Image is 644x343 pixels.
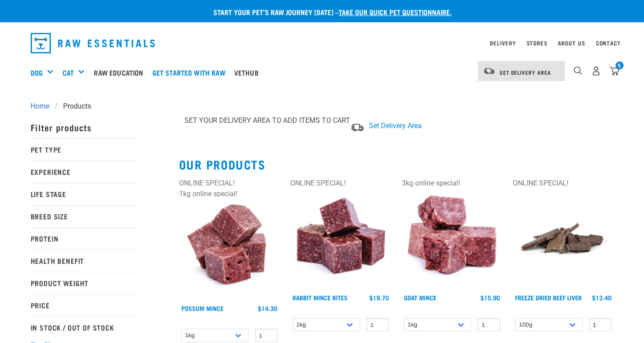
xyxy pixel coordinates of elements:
[404,296,436,299] a: Goat Mince
[527,41,548,44] a: Stores
[592,66,601,76] img: user.png
[31,101,49,112] span: Home
[232,55,265,90] a: Vethub
[558,41,585,44] a: About Us
[616,61,624,69] div: 5
[179,199,280,300] img: 1102 Possum Mince 01
[402,178,503,189] div: 3kg online special!
[150,55,232,90] a: Get started with Raw
[31,67,43,78] a: Dog
[350,123,364,132] img: van-moving.png
[179,178,280,189] div: ONLINE SPECIAL!
[367,318,389,332] input: 1
[31,161,137,183] p: Experience
[31,272,137,294] p: Product Weight
[478,318,500,332] input: 1
[480,294,500,301] div: $15.90
[596,41,621,44] a: Contact
[500,71,551,74] span: Set Delivery Area
[490,41,516,44] a: Delivery
[369,294,389,301] div: $19.70
[31,183,137,205] p: Life Stage
[24,29,621,57] nav: dropdown navigation
[589,318,612,332] input: 1
[179,189,280,199] div: 1kg online special!
[31,33,155,53] img: Raw Essentials Logo
[290,178,391,189] div: ONLINE SPECIAL!
[592,294,612,301] div: $13.40
[31,116,137,138] p: Filter products
[513,178,614,189] div: ONLINE SPECIAL!
[31,101,614,112] nav: breadcrumbs
[63,67,74,78] a: Cat
[483,67,495,75] img: van-moving.png
[184,115,350,126] p: SET YOUR DELIVERY AREA TO ADD ITEMS TO CART
[369,121,422,130] span: Set Delivery Area
[31,101,55,112] a: Home
[258,305,277,312] div: $14.30
[255,329,277,343] input: 1
[574,66,582,75] img: home-icon-1@2x.png
[339,10,452,14] a: take our quick pet questionnaire.
[31,138,137,161] p: Pet Type
[610,66,619,76] img: home-icon@2x.png
[31,227,137,250] p: Protein
[31,316,137,339] p: In Stock / Out Of Stock
[92,55,150,90] a: Raw Education
[179,157,614,171] h2: Our Products
[402,189,503,290] img: 1077 Wild Goat Mince 01
[290,189,391,290] img: Whole Minced Rabbit Cubes 01
[515,296,582,299] a: Freeze Dried Beef Liver
[31,294,137,316] p: Price
[31,205,137,227] p: Breed Size
[31,250,137,272] p: Health Benefit
[292,296,348,299] a: Rabbit Mince Bites
[181,307,224,310] a: Possum Mince
[513,189,614,290] img: Stack Of Freeze Dried Beef Liver For Pets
